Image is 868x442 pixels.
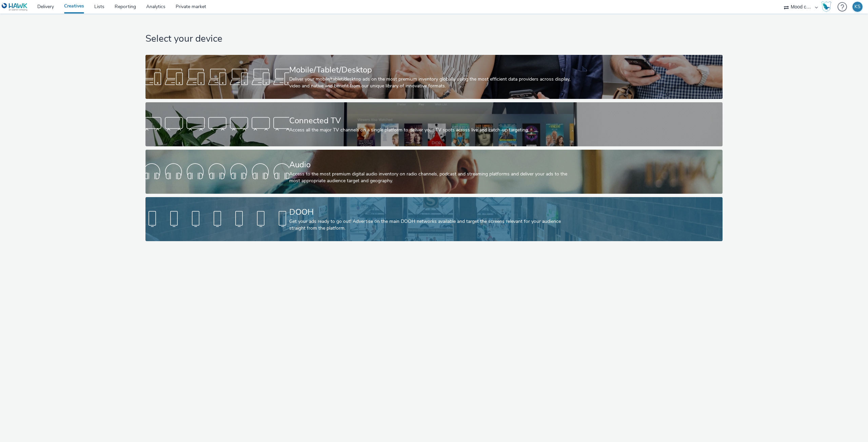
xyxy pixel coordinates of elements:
[145,197,723,241] a: DOOHGet your ads ready to go out! Advertise on the main DOOH networks available and target the sc...
[289,127,576,133] div: Access all the major TV channels on a single platform to deliver your TV spots across live and ca...
[289,206,576,218] div: DOOH
[145,102,723,146] a: Connected TVAccess all the major TV channels on a single platform to deliver your TV spots across...
[289,159,576,171] div: Audio
[2,3,28,11] img: undefined Logo
[821,1,831,12] img: Hawk Academy
[145,55,723,99] a: Mobile/Tablet/DesktopDeliver your mobile/tablet/desktop ads on the most premium inventory globall...
[289,76,576,90] div: Deliver your mobile/tablet/desktop ads on the most premium inventory globally using the most effi...
[289,218,576,232] div: Get your ads ready to go out! Advertise on the main DOOH networks available and target the screen...
[289,171,576,185] div: Access to the most premium digital audio inventory on radio channels, podcast and streaming platf...
[145,150,723,194] a: AudioAccess to the most premium digital audio inventory on radio channels, podcast and streaming ...
[854,2,861,12] div: KS
[821,1,834,12] a: Hawk Academy
[145,33,723,45] h1: Select your device
[289,64,576,76] div: Mobile/Tablet/Desktop
[289,115,576,127] div: Connected TV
